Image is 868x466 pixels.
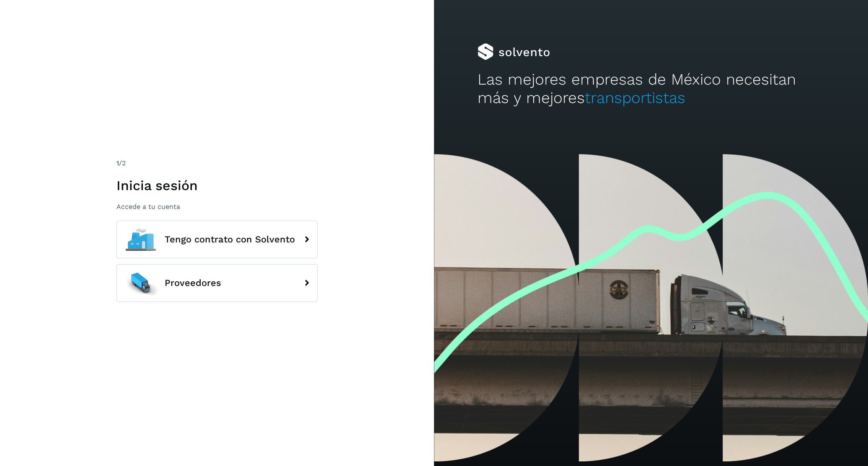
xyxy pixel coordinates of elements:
[165,278,221,288] span: Proveedores
[585,89,685,107] span: transportistas
[116,221,318,258] button: Tengo contrato con Solvento
[116,264,318,302] button: Proveedores
[165,234,295,245] span: Tengo contrato con Solvento
[116,203,318,211] p: Accede a tu cuenta
[478,70,825,108] h2: Las mejores empresas de México necesitan más y mejores
[116,159,119,167] span: 1
[116,158,318,168] div: /2
[116,178,318,193] h1: Inicia sesión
